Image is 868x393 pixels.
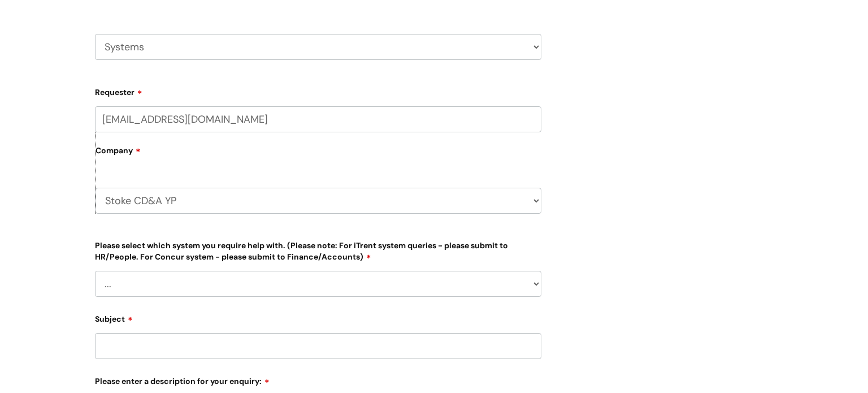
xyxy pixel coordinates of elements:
[95,373,541,386] label: Please enter a description for your enquiry:
[96,142,541,167] label: Company
[95,106,541,132] input: Email
[95,239,541,262] label: Please select which system you require help with. (Please note: For iTrent system queries - pleas...
[95,84,541,97] label: Requester
[95,310,541,324] label: Subject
